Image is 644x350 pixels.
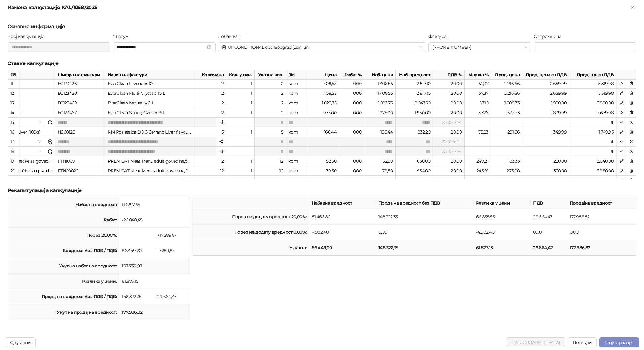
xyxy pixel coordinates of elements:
th: Разлика у цени [474,197,531,209]
h5: Ставке калкулације [8,60,636,67]
td: 29.664,47 [531,240,567,255]
div: 220,00 [522,156,569,166]
div: 1.533,33 [491,108,522,118]
th: ПДВ [531,197,567,209]
div: NS68126 [55,127,105,137]
div: 1 [226,108,255,118]
div: 20,00 [433,176,465,185]
div: 57,37 [465,79,491,89]
div: 1 [226,176,255,185]
span: 20,00 % [436,147,462,156]
div: 0,00 [339,98,364,108]
div: Шифра на фактури [55,70,105,80]
div: 2.216,66 [491,79,522,89]
td: Порез на додату вредност 20,00%: [192,209,309,225]
span: 25-3000-012157 [432,43,527,52]
div: 2.817,10 [396,79,433,89]
div: kom [286,79,308,89]
div: ПДВ % [433,70,465,80]
div: 20,00 [433,98,465,108]
div: 239,51 [465,176,491,185]
td: 148.322,35 [376,209,474,225]
div: Маржа % [465,70,491,80]
div: 1.023,75 [364,98,396,108]
div: Количина [195,70,226,80]
h5: Основне информације [8,23,636,30]
td: 148.322,35 [119,289,155,304]
div: EC123467 [55,108,105,118]
div: FTN1069 [55,156,105,166]
th: Продајна вредност [567,197,637,209]
label: Датум [113,33,132,40]
div: 1.608,33 [491,98,522,108]
div: 330,00 [522,166,569,176]
td: 0,00 [567,225,637,240]
div: 3.960,00 [569,166,616,176]
div: 832,20 [396,127,433,137]
td: Разлика у цени: [8,274,119,289]
div: kom [286,98,308,108]
div: 52,50 [364,156,396,166]
div: 12 [10,90,16,97]
div: 5 [195,127,226,137]
div: 20,00 [433,108,465,118]
div: 630,00 [396,156,433,166]
div: kom [286,176,308,185]
div: 2 [195,98,226,108]
div: EC123426 [55,79,105,89]
div: 0,00 [339,127,364,137]
div: 2 [255,89,286,98]
div: 17 [10,138,16,145]
div: 2.640,00 [569,176,616,185]
div: kom [286,166,308,176]
div: MN Poslastica DOG Serrano Liver flavour 100 g [105,127,195,137]
td: 29.664,47 [155,289,190,304]
button: Потврди [568,337,597,347]
div: Измена калкулације KAL/1058/2025 [8,4,629,11]
div: Наб. вредност [396,70,433,80]
div: 2 [255,98,286,108]
div: FTN1070 [55,176,105,185]
label: Фактура [428,33,450,40]
div: EverClean Lavender 10 L [105,79,195,89]
div: 2.817,10 [396,89,433,98]
td: Укупно: [192,240,309,255]
td: 4.982,40 [309,225,376,240]
div: 54,00 [364,176,396,185]
td: Порез 20,00%: [8,228,119,243]
div: 2 [195,89,226,98]
td: Рабат: [8,212,119,228]
div: 3.860,00 [569,98,616,108]
div: 5 [255,127,286,137]
td: 17.289,84 [155,243,190,258]
div: 1.408,55 [364,79,396,89]
div: kom [286,89,308,98]
div: 0,00 [339,89,364,98]
div: 75,23 [465,127,491,137]
input: Отпремница [534,42,636,52]
div: 57,26 [465,108,491,118]
div: 1.023,75 [308,98,339,108]
div: 183,33 [491,156,522,166]
div: Прод. цена [491,70,522,80]
td: 148.322,35 [376,240,474,255]
h5: Рекапитулација калкулације [8,187,636,194]
div: 52,50 [308,156,339,166]
div: 1.749,95 [569,127,616,137]
input: Датум [117,44,205,51]
td: 81.466,80 [309,209,376,225]
div: 16 [10,129,16,135]
div: PREM CAT Meat Menu adult govedina,čuretina,škampi 200g [105,156,195,166]
div: Рабат % [339,70,364,80]
div: 2.659,99 [522,89,569,98]
div: 2.659,99 [522,79,569,89]
span: 20,00 % [436,137,462,146]
div: 2.640,00 [569,156,616,166]
td: Вредност без ПДВ / ПДВ: [8,243,119,258]
div: Улазна кол. [255,70,286,80]
div: 1 [226,89,255,98]
div: 1.408,55 [308,79,339,89]
td: 0,00 [531,225,567,240]
div: 1 [226,127,255,137]
div: 1 [226,156,255,166]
